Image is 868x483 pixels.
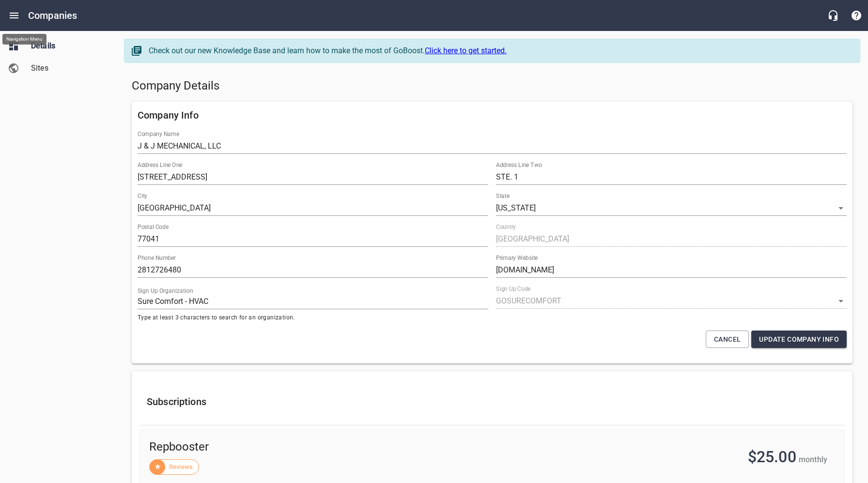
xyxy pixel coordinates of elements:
[496,255,538,261] label: Primary Website
[714,333,741,346] span: Cancel
[149,45,850,57] div: Check out our new Knowledge Base and learn how to make the most of GoBoost.
[31,62,105,74] span: Sites
[138,294,488,309] input: Start typing to search organizations
[821,4,845,27] button: Live Chat
[138,224,169,230] label: Postal Code
[28,8,77,23] h6: Companies
[2,4,26,27] button: Open drawer
[425,46,507,55] a: Click here to get started.
[138,162,182,168] label: Address Line One
[163,462,199,472] span: Reviews
[138,255,176,261] label: Phone Number
[706,331,749,348] button: Cancel
[147,394,837,409] h6: Subscriptions
[845,4,868,27] button: Support Portal
[138,107,847,123] h6: Company Info
[799,455,827,464] span: monthly
[138,313,488,323] span: Type at least 3 characters to search for an organization.
[496,193,510,199] label: State
[496,162,542,168] label: Address Line Two
[496,224,516,230] label: Country
[149,459,199,475] div: Reviews
[748,448,796,466] span: $25.00
[138,131,179,137] label: Company Name
[496,286,530,292] label: Sign Up Code
[138,193,147,199] label: City
[149,439,470,455] span: Repbooster
[759,333,839,346] span: Update Company Info
[31,40,105,52] span: Details
[751,331,847,348] button: Update Company Info
[132,78,852,94] h5: Company Details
